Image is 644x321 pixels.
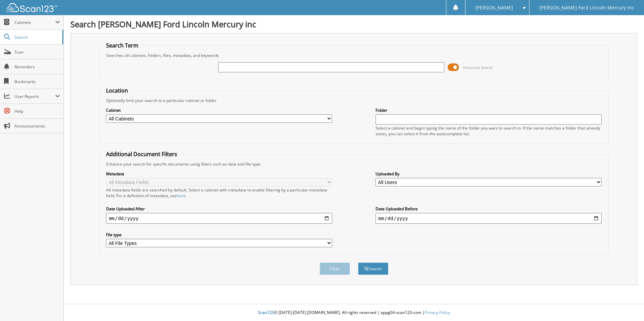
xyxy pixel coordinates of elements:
[376,171,602,177] label: Uploaded By
[103,87,131,94] legend: Location
[103,52,605,58] div: Searches all cabinets, folders, files, metadata, and keywords
[376,125,602,137] div: Select a cabinet and begin typing the name of the folder you want to search in. If the name match...
[14,20,55,25] span: Cabinets
[7,3,57,12] img: scan123-logo-white.svg
[106,232,332,238] label: File type
[103,98,605,103] div: Optionally limit your search to a particular cabinet or folder
[177,193,186,199] a: here
[106,107,332,113] label: Cabinet
[14,123,60,129] span: Announcements
[320,262,350,275] button: Clear
[70,19,637,30] h1: Search [PERSON_NAME] Ford Lincoln Mercury inc
[463,65,493,70] span: Advanced Search
[14,108,60,114] span: Help
[258,310,274,315] span: Scan123
[14,49,60,55] span: Scan
[358,262,388,275] button: Search
[106,206,332,212] label: Date Uploaded After
[106,187,332,199] div: All metadata fields are searched by default. Select a cabinet with metadata to enable filtering b...
[103,161,605,167] div: Enhance your search for specific documents using filters such as date and file type.
[106,171,332,177] label: Metadata
[475,6,513,10] span: [PERSON_NAME]
[14,94,55,99] span: User Reports
[425,310,450,315] a: Privacy Policy
[14,64,60,70] span: Reminders
[376,213,602,224] input: end
[376,206,602,212] label: Date Uploaded Before
[106,213,332,224] input: start
[103,42,142,49] legend: Search Term
[103,150,181,158] legend: Additional Document Filters
[14,34,59,40] span: Search
[539,6,634,10] span: [PERSON_NAME] Ford Lincoln Mercury inc
[376,107,602,113] label: Folder
[64,305,644,321] div: © [DATE]-[DATE] [DOMAIN_NAME]. All rights reserved | appg04-scan123-com |
[14,79,60,84] span: Bookmarks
